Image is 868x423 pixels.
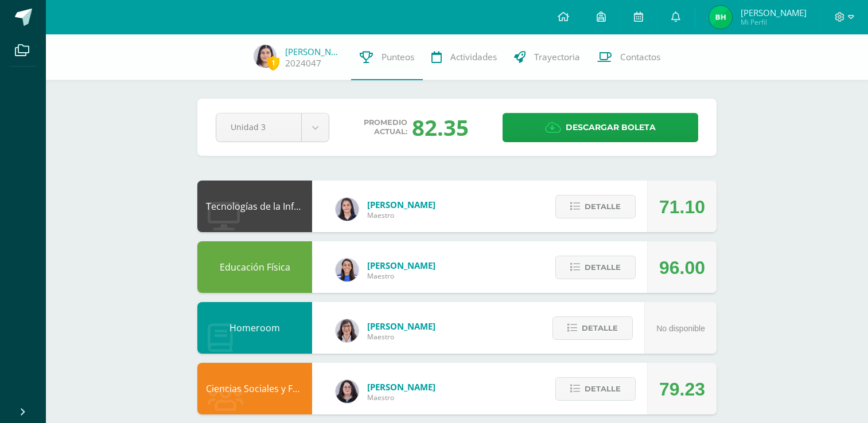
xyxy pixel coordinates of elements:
[367,271,435,281] span: Maestro
[505,34,589,80] a: Trayectoria
[367,332,435,342] span: Maestro
[367,393,435,402] span: Maestro
[534,51,580,63] span: Trayectoria
[285,57,321,69] a: 2024047
[254,45,277,68] img: 130fd304cb0ced827fbe32d75afe8404.png
[216,113,329,142] a: Unidad 3
[267,56,279,70] span: 1
[367,320,435,332] span: [PERSON_NAME]
[552,316,633,340] button: Detalle
[566,113,656,142] span: Descargar boleta
[659,363,705,415] div: 79.23
[656,324,705,333] span: No disponible
[741,7,807,18] span: [PERSON_NAME]
[659,181,705,233] div: 71.10
[367,260,435,271] span: [PERSON_NAME]
[585,257,621,278] span: Detalle
[582,318,618,339] span: Detalle
[585,378,621,399] span: Detalle
[336,258,359,281] img: 0eea5a6ff783132be5fd5ba128356f6f.png
[412,112,469,142] div: 82.35
[659,242,705,293] div: 96.00
[423,34,505,80] a: Actividades
[589,34,669,80] a: Contactos
[555,377,636,401] button: Detalle
[285,46,342,57] a: [PERSON_NAME]
[555,256,636,279] button: Detalle
[197,241,312,293] div: Educación Física
[503,113,698,142] a: Descargar boleta
[336,198,359,221] img: dbcf09110664cdb6f63fe058abfafc14.png
[197,302,312,354] div: Homeroom
[336,319,359,342] img: 11d0a4ab3c631824f792e502224ffe6b.png
[336,380,359,403] img: f270ddb0ea09d79bf84e45c6680ec463.png
[741,17,807,27] span: Mi Perfil
[231,113,287,140] span: Unidad 3
[585,196,621,217] span: Detalle
[450,51,497,63] span: Actividades
[709,6,732,29] img: 7e8f4bfdf5fac32941a4a2fa2799f9b6.png
[197,363,312,414] div: Ciencias Sociales y Formación Ciudadana
[382,51,414,63] span: Punteos
[367,199,435,210] span: [PERSON_NAME]
[367,210,435,220] span: Maestro
[555,195,636,218] button: Detalle
[364,118,407,136] span: Promedio actual:
[620,51,660,63] span: Contactos
[367,381,435,393] span: [PERSON_NAME]
[351,34,423,80] a: Punteos
[197,181,312,232] div: Tecnologías de la Información y Comunicación: Computación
